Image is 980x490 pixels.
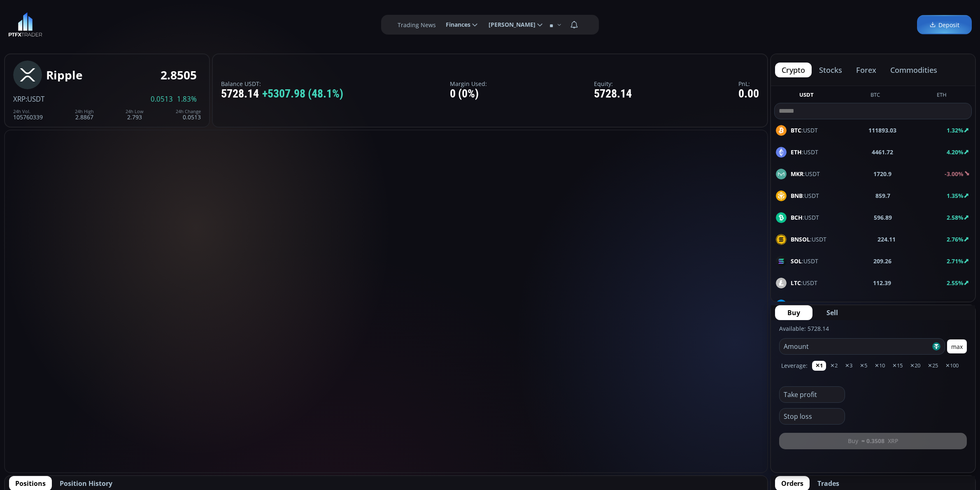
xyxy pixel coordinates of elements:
[46,69,83,81] div: Ripple
[791,170,820,178] span: :USDT
[791,235,810,243] b: BNSOL
[151,95,173,103] span: 0.0513
[440,16,470,33] span: Finances
[933,91,950,101] button: ETH
[781,478,803,488] span: Orders
[594,88,632,100] div: 5728.14
[791,126,818,135] span: :USDT
[221,88,343,100] div: 5728.14
[947,192,964,200] b: 1.35%
[871,361,888,371] button: ✕10
[791,257,818,265] span: :USDT
[775,63,812,77] button: crypto
[450,81,487,87] label: Margin Used:
[947,279,964,287] b: 2.55%
[450,88,487,100] div: 0 (0%)
[791,148,818,156] span: :USDT
[177,95,197,103] span: 1.83%
[791,192,803,200] b: BNB
[791,279,817,287] span: :USDT
[75,109,94,114] div: 24h High
[850,63,883,77] button: forex
[814,305,850,320] button: Sell
[791,126,801,134] b: BTC
[947,257,964,265] b: 2.71%
[75,109,94,120] div: 2.8867
[791,170,803,178] b: MKR
[873,279,891,287] b: 112.39
[176,109,201,120] div: 0.0513
[857,361,871,371] button: ✕5
[779,325,829,332] label: Available: 5728.14
[262,88,343,100] span: +5307.98 (48.1%)
[873,170,892,178] b: 1720.9
[889,361,906,371] button: ✕15
[161,69,197,81] div: 2.8505
[874,213,892,222] b: 596.89
[126,109,144,114] div: 24h Low
[812,361,826,371] button: ✕1
[8,12,42,37] img: LOGO
[873,257,892,265] b: 209.26
[13,109,43,120] div: 105760339
[787,308,800,318] span: Buy
[947,148,964,156] b: 4.20%
[15,478,46,488] span: Positions
[791,214,803,221] b: BCH
[13,109,43,114] div: 24h Vol.
[929,21,959,29] span: Deposit
[13,94,26,104] span: XRP
[878,300,892,309] b: 23.95
[791,301,807,309] b: DASH
[791,279,801,287] b: LTC
[878,235,896,244] b: 224.11
[867,91,883,101] button: BTC
[791,300,823,309] span: :USDT
[738,88,759,100] div: 0.00
[842,361,856,371] button: ✕3
[781,361,808,370] label: Leverage:
[791,213,819,222] span: :USDT
[947,214,964,221] b: 2.58%
[738,81,759,87] label: PnL:
[942,361,962,371] button: ✕100
[791,235,826,244] span: :USDT
[917,15,972,35] a: Deposit
[483,16,535,33] span: [PERSON_NAME]
[884,63,944,77] button: commodities
[791,191,819,200] span: :USDT
[176,109,201,114] div: 24h Change
[775,305,812,320] button: Buy
[817,478,839,488] span: Trades
[868,126,896,135] b: 111893.03
[947,126,964,134] b: 1.32%
[947,339,967,353] button: max
[796,91,817,101] button: USDT
[791,257,802,265] b: SOL
[947,235,964,243] b: 2.76%
[872,148,893,156] b: 4461.72
[812,63,849,77] button: stocks
[221,81,343,87] label: Balance USDT:
[398,21,436,29] label: Trading News
[126,109,144,120] div: 2.793
[924,361,941,371] button: ✕25
[945,170,964,178] b: -3.00%
[826,308,838,318] span: Sell
[875,191,890,200] b: 859.7
[947,301,964,309] b: 4.27%
[827,361,841,371] button: ✕2
[907,361,924,371] button: ✕20
[60,478,112,488] span: Position History
[594,81,632,87] label: Equity:
[791,148,802,156] b: ETH
[26,94,44,104] span: :USDT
